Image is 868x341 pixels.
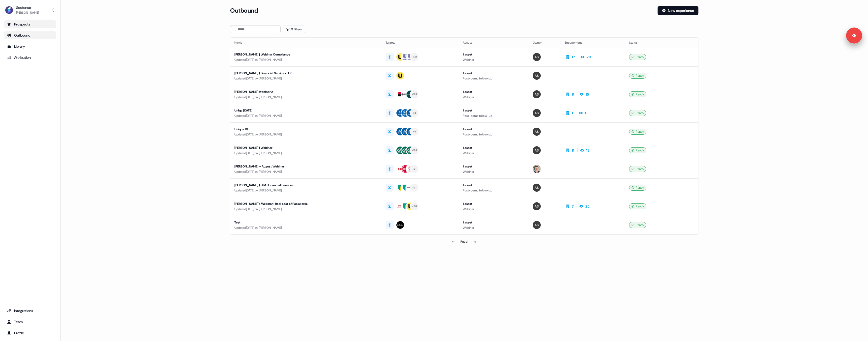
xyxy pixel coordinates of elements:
div: 1 asset [463,127,525,132]
div: Post-demo follow-up [463,132,525,137]
div: 1 asset [463,183,525,188]
div: 11 [572,148,574,153]
div: 17 [572,54,575,60]
button: Secfense[PERSON_NAME] [4,4,56,16]
img: Kasper [533,165,541,173]
div: Page 1 [460,239,468,244]
div: Uniqa [DATE] [234,108,377,113]
div: Webinar [463,95,525,100]
div: Ready [629,147,646,153]
img: Antoni [533,53,541,61]
div: Outbound [7,33,53,38]
div: Ready [629,110,646,116]
div: 15 [586,92,589,97]
a: Go to profile [4,329,56,337]
div: Webinar [463,207,525,212]
div: Updated [DATE] by [PERSON_NAME] [234,188,377,193]
img: Antoni [533,109,541,117]
div: + 31 [413,167,417,171]
div: [PERSON_NAME] | IAM | Financial Services [234,183,377,188]
img: Antoni [533,184,541,192]
div: Integrations [7,308,53,313]
th: Status [625,38,672,48]
div: Updated [DATE] by [PERSON_NAME] [234,57,377,62]
div: Webinar [463,151,525,156]
div: + 424 [411,55,417,59]
div: Updated [DATE] by [PERSON_NAME] [234,169,377,174]
th: Owner [529,38,561,48]
div: Post-demo follow-up [463,76,525,81]
div: Ready [629,185,646,191]
div: 1 asset [463,71,525,76]
div: 8 [572,92,574,97]
div: 1 asset [463,220,525,225]
div: Updated [DATE] by [PERSON_NAME] [234,76,377,81]
div: + 182 [412,148,417,153]
img: Antoni [533,90,541,98]
div: Webinar [463,57,525,62]
div: [PERSON_NAME] | Webinar [234,145,377,150]
img: Antoni [533,128,541,136]
div: 1 asset [463,52,525,57]
div: 25 [585,204,589,209]
div: Ready [629,73,646,79]
div: Ready [629,91,646,97]
div: Updated [DATE] by [PERSON_NAME] [234,132,377,137]
div: Updated [DATE] by [PERSON_NAME] [234,225,377,230]
div: 20 [587,54,591,60]
div: Ready [629,54,646,60]
div: 1 asset [463,89,525,94]
div: 7 [572,204,574,209]
th: Targets [382,38,458,48]
div: Ready [629,203,646,209]
a: Go to attribution [4,53,56,62]
a: Go to templates [4,42,56,50]
div: Secfense [16,5,39,10]
div: Ready [629,222,646,228]
a: Go to integrations [4,307,56,315]
div: [PERSON_NAME]'s Webinar | Real cost of Passwords [234,201,377,206]
div: Attribution [7,55,53,60]
div: + 4 [413,111,416,115]
div: Post-demo follow-up [463,188,525,193]
div: + 98 [412,204,417,209]
div: 1 asset [463,145,525,150]
div: Library [7,44,53,49]
th: Engagement [561,38,625,48]
img: Antoni [533,221,541,229]
th: Assets [459,38,529,48]
img: Antoni [533,72,541,80]
div: Team [7,319,53,324]
div: Post-demo follow-up [463,113,525,118]
div: [PERSON_NAME] - August Webinar [234,164,377,169]
div: [PERSON_NAME] | Webinar Compliance [234,52,377,57]
div: 1 [585,110,586,116]
div: Updated [DATE] by [PERSON_NAME] [234,207,377,212]
div: 1 asset [463,164,525,169]
div: 1 asset [463,201,525,206]
button: New experience [658,6,698,15]
a: Go to prospects [4,20,56,28]
div: Webinar [463,169,525,174]
div: 1 asset [463,108,525,113]
div: Profile [7,330,53,335]
div: Ready [629,129,646,135]
a: Go to team [4,318,56,326]
div: 1 [572,110,573,116]
div: [PERSON_NAME] | Financial Services | FR [234,71,377,76]
div: [PERSON_NAME] [16,10,39,15]
div: Uniqua DE [234,127,377,132]
div: Ready [629,166,646,172]
th: Name [230,38,382,48]
img: Antoni [533,202,541,210]
div: + 97 [412,185,417,190]
div: + 182 [412,92,417,97]
div: Updated [DATE] by [PERSON_NAME] [234,95,377,100]
div: + 4 [413,129,416,134]
h3: Outbound [230,7,258,14]
div: Updated [DATE] by [PERSON_NAME] [234,151,377,156]
img: Antoni [533,146,541,154]
div: Prospects [7,22,53,27]
a: Go to outbound experience [4,31,56,39]
button: 0 Filters [283,25,305,33]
